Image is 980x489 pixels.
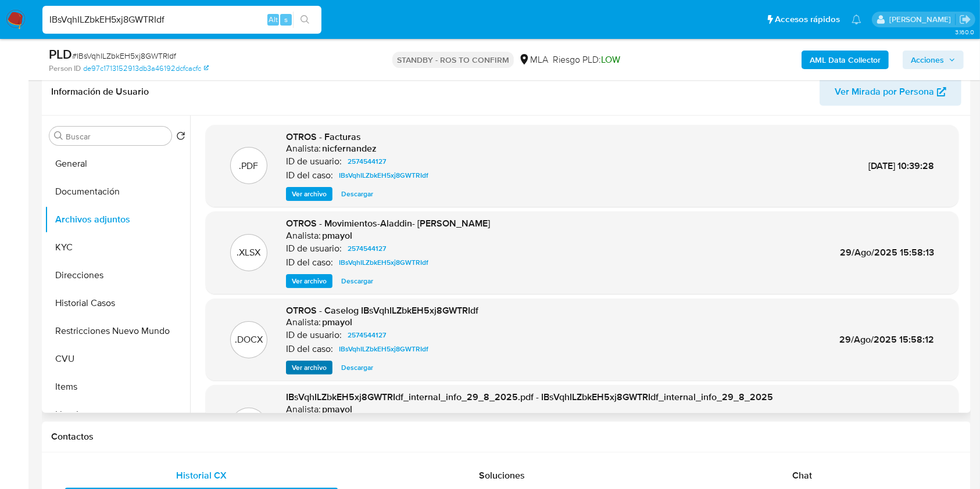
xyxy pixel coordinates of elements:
a: IBsVqhILZbkEH5xj8GWTRIdf [334,342,433,356]
span: IBsVqhILZbkEH5xj8GWTRIdf [339,168,428,182]
span: 29/Ago/2025 15:58:13 [840,246,934,259]
p: Analista: [286,404,321,415]
button: Descargar [335,274,379,288]
span: IBsVqhILZbkEH5xj8GWTRIdf [339,256,428,269]
span: Descargar [341,362,373,373]
a: 2574544127 [343,242,391,256]
p: Analista: [286,317,321,328]
button: Volver al orden por defecto [176,131,185,144]
span: OTROS - Facturas [286,130,361,143]
a: IBsVqhILZbkEH5xj8GWTRIdf [334,168,433,182]
span: Historial CX [176,469,227,482]
p: ID de usuario: [286,329,342,341]
input: Buscar usuario o caso... [42,12,321,27]
a: de97c1713152913db3a46192dcfcacfc [83,63,209,74]
div: MLA [518,53,548,66]
span: Soluciones [479,469,525,482]
button: Documentación [45,178,190,206]
b: PLD [49,45,72,63]
a: Notificaciones [852,15,861,24]
button: Ver archivo [286,274,332,288]
span: IBsVqhILZbkEH5xj8GWTRIdf [339,342,428,356]
span: Ver Mirada por Persona [835,78,934,106]
p: STANDBY - ROS TO CONFIRM [392,52,514,68]
button: Buscar [54,131,63,141]
h6: nicfernandez [322,143,377,154]
button: Descargar [335,187,379,201]
p: .XLSX [237,246,261,259]
button: AML Data Collector [802,51,889,69]
span: IBsVqhILZbkEH5xj8GWTRIdf_internal_info_29_8_2025.pdf - IBsVqhILZbkEH5xj8GWTRIdf_internal_info_29_... [286,390,773,404]
span: Chat [792,469,812,482]
h1: Información de Usuario [51,86,149,98]
span: Riesgo PLD: [553,53,620,66]
span: OTROS - Caselog IBsVqhILZbkEH5xj8GWTRIdf [286,304,478,317]
span: 29/Ago/2025 15:58:12 [839,333,934,346]
span: Descargar [341,275,373,287]
input: Buscar [66,131,167,142]
p: ID del caso: [286,343,333,355]
span: 2574544127 [348,242,386,256]
p: ID de usuario: [286,243,342,254]
h6: pmayol [322,317,352,328]
b: Person ID [49,63,81,74]
span: OTROS - Movimientos-Aladdin- [PERSON_NAME] [286,217,490,230]
button: Direcciones [45,261,190,289]
p: ID del caso: [286,170,333,181]
span: 2574544127 [348,154,386,168]
p: .DOCX [235,333,263,346]
span: Alt [269,14,278,25]
h6: pmayol [322,230,352,242]
span: 2574544127 [348,328,386,342]
p: patricia.mayol@mercadolibre.com [889,14,955,25]
p: Analista: [286,143,321,154]
h1: Contactos [51,431,961,443]
span: # IBsVqhILZbkEH5xj8GWTRIdf [72,50,176,62]
p: ID de usuario: [286,156,342,167]
button: Historial Casos [45,289,190,317]
button: search-icon [293,12,317,28]
span: s [284,14,288,25]
button: KYC [45,233,190,261]
a: 2574544127 [343,328,391,342]
button: Items [45,373,190,401]
p: ID del caso: [286,257,333,268]
button: Ver archivo [286,187,332,201]
button: General [45,150,190,178]
button: Ver archivo [286,361,332,375]
p: .PDF [239,160,259,172]
button: Ver Mirada por Persona [820,78,961,106]
span: [DATE] 10:39:28 [868,159,934,172]
h6: pmayol [322,404,352,415]
span: Ver archivo [292,362,327,373]
span: Accesos rápidos [775,13,840,26]
a: IBsVqhILZbkEH5xj8GWTRIdf [334,256,433,269]
button: CVU [45,345,190,373]
button: Restricciones Nuevo Mundo [45,317,190,345]
a: 2574544127 [343,154,391,168]
span: LOW [601,53,620,66]
span: Ver archivo [292,275,327,287]
b: AML Data Collector [810,51,881,69]
a: Salir [959,13,971,26]
span: Acciones [911,51,944,69]
p: Analista: [286,230,321,242]
span: 3.160.0 [955,27,974,37]
button: Archivos adjuntos [45,206,190,233]
button: Acciones [903,51,964,69]
span: Ver archivo [292,188,327,200]
span: Descargar [341,188,373,200]
button: Descargar [335,361,379,375]
button: Lista Interna [45,401,190,429]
